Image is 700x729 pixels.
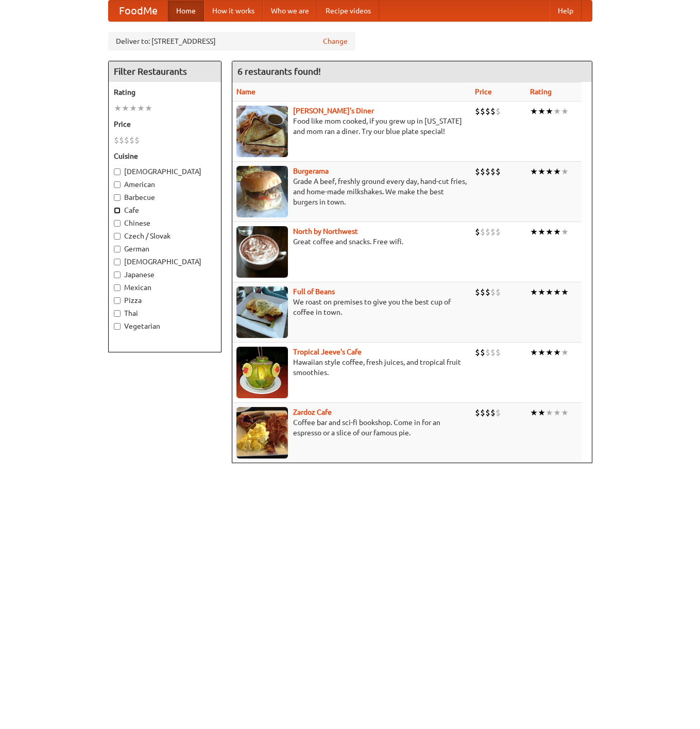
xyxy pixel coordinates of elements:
[485,407,490,418] li: $
[134,134,140,146] li: $
[530,347,538,358] li: ★
[114,269,216,280] label: Japanese
[236,286,288,338] img: beans.jpg
[168,1,204,21] a: Home
[480,286,485,298] li: $
[114,218,216,228] label: Chinese
[236,357,467,378] p: Hawaiian style coffee, fresh juices, and tropical fruit smoothies.
[561,407,569,418] li: ★
[114,220,121,227] input: Chinese
[323,36,348,46] a: Change
[545,226,553,238] li: ★
[485,286,490,298] li: $
[553,347,561,358] li: ★
[114,257,216,267] label: [DEMOGRAPHIC_DATA]
[490,347,496,358] li: $
[475,347,480,358] li: $
[490,166,496,177] li: $
[114,246,121,252] input: German
[530,407,538,418] li: ★
[236,407,288,459] img: zardoz.jpg
[114,166,216,177] label: [DEMOGRAPHIC_DATA]
[475,286,480,298] li: $
[119,134,124,146] li: $
[236,166,288,217] img: burgerama.jpg
[538,166,545,177] li: ★
[114,119,216,129] h5: Price
[475,226,480,238] li: $
[114,259,121,265] input: [DEMOGRAPHIC_DATA]
[236,226,288,278] img: north.jpg
[293,107,374,115] b: [PERSON_NAME]'s Diner
[553,286,561,298] li: ★
[114,295,216,306] label: Pizza
[114,134,119,146] li: $
[317,1,379,21] a: Recipe videos
[236,176,467,207] p: Grade A beef, freshly ground every day, hand-cut fries, and home-made milkshakes. We make the bes...
[496,347,501,358] li: $
[114,181,121,188] input: American
[236,417,467,438] p: Coffee bar and sci-fi bookshop. Come in for an espresso or a slice of our famous pie.
[530,88,552,96] a: Rating
[530,226,538,238] li: ★
[538,226,545,238] li: ★
[485,106,490,117] li: $
[538,407,545,418] li: ★
[293,167,329,175] a: Burgerama
[475,166,480,177] li: $
[114,168,121,175] input: [DEMOGRAPHIC_DATA]
[114,308,216,318] label: Thai
[114,151,216,161] h5: Cuisine
[263,1,317,21] a: Who we are
[561,226,569,238] li: ★
[114,103,122,114] li: ★
[114,272,121,278] input: Japanese
[538,286,545,298] li: ★
[114,282,216,293] label: Mexican
[538,347,545,358] li: ★
[114,244,216,254] label: German
[109,1,168,21] a: FoodMe
[561,347,569,358] li: ★
[475,407,480,418] li: $
[114,205,216,215] label: Cafe
[109,61,221,82] h4: Filter Restaurants
[496,407,501,418] li: $
[553,407,561,418] li: ★
[293,287,335,296] a: Full of Beans
[129,134,134,146] li: $
[485,166,490,177] li: $
[480,226,485,238] li: $
[114,233,121,240] input: Czech / Slovak
[475,106,480,117] li: $
[108,32,355,50] div: Deliver to: [STREET_ADDRESS]
[530,166,538,177] li: ★
[485,347,490,358] li: $
[490,106,496,117] li: $
[545,407,553,418] li: ★
[293,227,358,235] a: North by Northwest
[114,297,121,304] input: Pizza
[236,347,288,398] img: jeeves.jpg
[236,236,467,247] p: Great coffee and snacks. Free wifi.
[538,106,545,117] li: ★
[490,286,496,298] li: $
[545,106,553,117] li: ★
[530,106,538,117] li: ★
[236,106,288,157] img: sallys.jpg
[293,408,332,416] b: Zardoz Cafe
[545,166,553,177] li: ★
[550,1,582,21] a: Help
[114,231,216,241] label: Czech / Slovak
[293,348,362,356] a: Tropical Jeeve's Cafe
[114,310,121,317] input: Thai
[496,286,501,298] li: $
[204,1,263,21] a: How it works
[236,116,467,137] p: Food like mom cooked, if you grew up in [US_STATE] and mom ran a diner. Try our blue plate special!
[114,284,121,291] input: Mexican
[114,87,216,97] h5: Rating
[545,286,553,298] li: ★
